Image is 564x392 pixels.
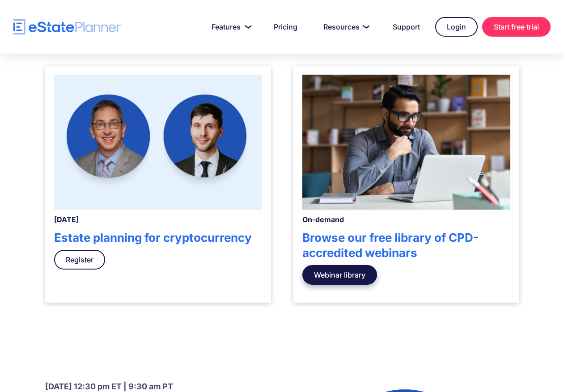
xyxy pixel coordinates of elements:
strong: Estate planning for cryptocurrency [54,231,252,244]
a: Support [382,18,431,36]
a: Pricing [263,18,308,36]
a: home [13,19,121,35]
a: Register [54,250,105,270]
strong: On-demand [302,215,344,224]
a: Start free trial [482,17,551,37]
a: Login [435,17,478,37]
a: Resources [313,18,377,36]
a: Webinar library [302,265,377,285]
a: Features [201,18,259,36]
strong: [DATE] [54,215,79,224]
h4: Browse our free library of CPD-accredited webinars [302,230,510,261]
strong: [DATE] 12:30 pm ET | 9:30 am PT [45,382,173,391]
